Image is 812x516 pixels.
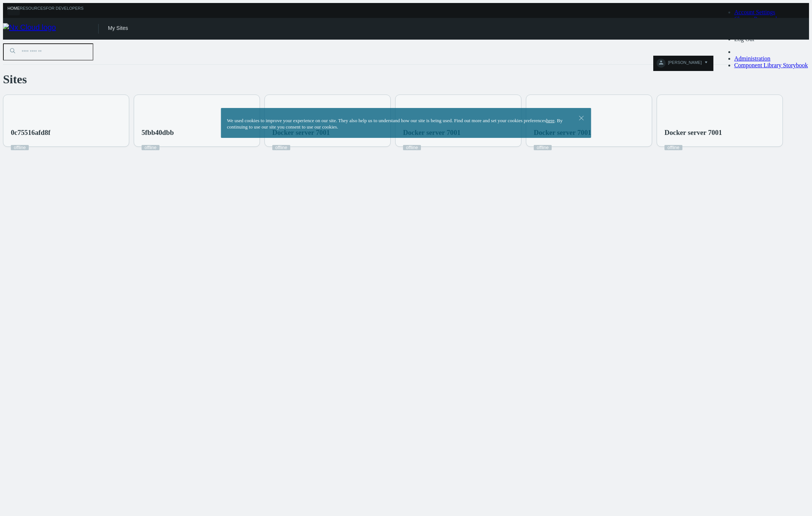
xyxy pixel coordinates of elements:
[11,145,29,150] a: offline
[142,129,174,136] nx-search-highlight: 5fbb40dbb
[20,6,46,15] a: Resources
[3,72,27,86] span: Sites
[46,6,84,15] a: For Developers
[227,118,546,123] span: We used cookies to improve your experience on our site. They also help us to understand how our s...
[734,9,775,15] a: Account Settings
[142,145,159,150] a: offline
[272,145,290,150] a: offline
[108,25,128,38] div: My Sites
[3,23,98,34] img: Nx Cloud logo
[227,118,563,130] span: . By continuing to use our site you consent to use our cookies.
[664,145,682,150] a: offline
[403,145,421,150] a: offline
[534,145,552,150] a: offline
[668,60,701,69] span: [PERSON_NAME]
[734,62,808,68] a: Component Library Storybook
[653,56,713,71] button: [PERSON_NAME]
[664,129,722,136] nx-search-highlight: Docker server 7001
[7,6,20,15] a: Home
[734,16,777,22] a: Change Password
[11,129,50,136] nx-search-highlight: 0c75516afd8f
[546,118,554,123] a: here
